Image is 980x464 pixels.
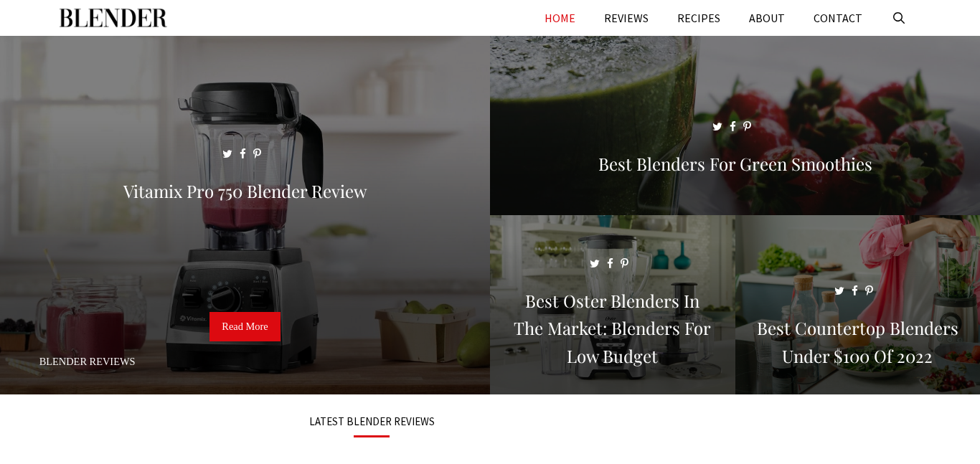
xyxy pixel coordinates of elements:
a: Blender Reviews [39,356,136,367]
a: Best Blenders for Green Smoothies [490,198,980,212]
a: Read More [209,312,280,342]
h3: LATEST BLENDER REVIEWS [77,416,666,427]
a: Best Oster Blenders in the Market: Blenders for Low Budget [490,377,735,392]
